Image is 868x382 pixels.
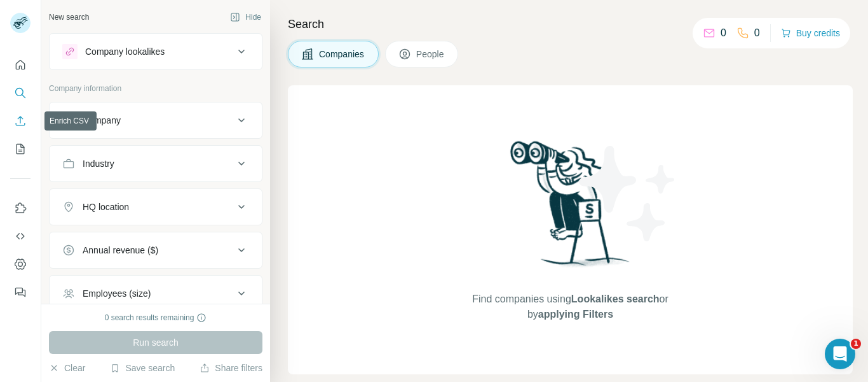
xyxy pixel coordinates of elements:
[781,24,840,42] button: Buy credits
[505,138,637,279] img: Surfe Illustration - Woman searching with binoculars
[50,36,262,67] button: Company lookalikes
[468,292,672,322] span: Find companies using or by
[10,81,31,104] button: Search
[83,157,114,170] div: Industry
[200,362,262,374] button: Share filters
[10,225,31,248] button: Use Surfe API
[110,362,175,374] button: Save search
[10,110,31,132] button: Enrich CSV
[49,11,89,23] div: New search
[85,45,165,58] div: Company lookalikes
[538,309,613,320] span: applying Filters
[221,8,270,27] button: Hide
[288,15,853,33] h4: Search
[825,339,855,369] iframe: Intercom live chat
[50,105,262,136] button: Company
[50,278,262,309] button: Employees (size)
[721,25,726,41] p: 0
[571,294,660,304] span: Lookalikes search
[49,362,85,374] button: Clear
[83,201,129,213] div: HQ location
[571,136,685,251] img: Surfe Illustration - Stars
[10,197,31,220] button: Use Surfe on LinkedIn
[83,244,158,257] div: Annual revenue ($)
[49,83,262,94] p: Company information
[851,339,861,349] span: 1
[105,312,207,323] div: 0 search results remaining
[754,25,760,41] p: 0
[83,114,121,127] div: Company
[416,48,445,60] span: People
[50,148,262,179] button: Industry
[319,48,365,60] span: Companies
[10,138,31,160] button: My lists
[50,192,262,222] button: HQ location
[10,281,31,304] button: Feedback
[83,287,151,300] div: Employees (size)
[10,253,31,276] button: Dashboard
[50,235,262,265] button: Annual revenue ($)
[10,53,31,76] button: Quick start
